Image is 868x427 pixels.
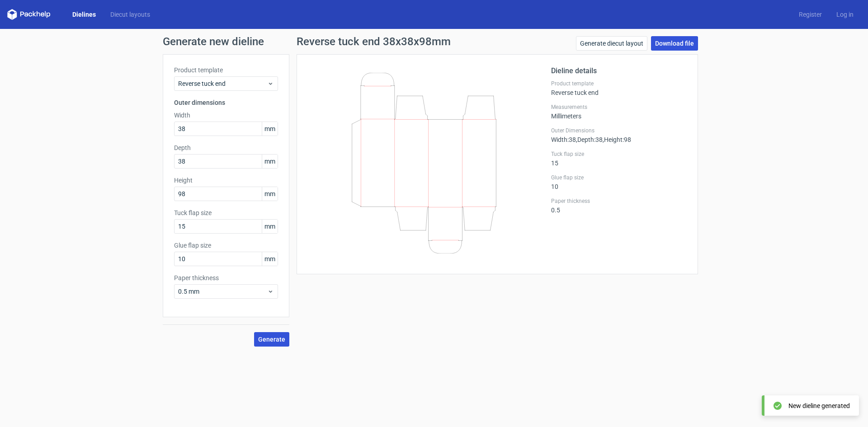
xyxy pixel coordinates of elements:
[829,10,861,19] a: Log in
[174,98,278,107] h3: Outer dimensions
[576,136,603,143] span: , Depth : 38
[65,10,103,19] a: Dielines
[163,36,705,47] h1: Generate new dieline
[178,287,267,296] span: 0.5 mm
[174,111,278,120] label: Width
[792,10,829,19] a: Register
[262,220,278,233] span: mm
[551,197,687,214] div: 0.5
[103,10,157,19] a: Diecut layouts
[551,197,687,205] label: Paper thickness
[551,136,576,143] span: Width : 38
[262,155,278,168] span: mm
[551,80,687,96] div: Reverse tuck end
[551,150,687,167] div: 15
[788,401,850,410] div: New dieline generated
[603,136,631,143] span: , Height : 98
[551,127,687,134] label: Outer Dimensions
[262,187,278,201] span: mm
[174,208,278,217] label: Tuck flap size
[297,36,451,47] h1: Reverse tuck end 38x38x98mm
[551,174,687,190] div: 10
[174,273,278,282] label: Paper thickness
[551,103,687,120] div: Millimeters
[178,79,267,88] span: Reverse tuck end
[551,174,687,181] label: Glue flap size
[262,122,278,136] span: mm
[254,332,289,347] button: Generate
[551,80,687,87] label: Product template
[551,103,687,111] label: Measurements
[576,36,647,51] a: Generate diecut layout
[551,150,687,158] label: Tuck flap size
[174,143,278,152] label: Depth
[258,336,285,343] span: Generate
[174,176,278,185] label: Height
[174,241,278,250] label: Glue flap size
[551,66,687,76] h2: Dieline details
[262,252,278,266] span: mm
[651,36,698,51] a: Download file
[174,66,278,75] label: Product template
